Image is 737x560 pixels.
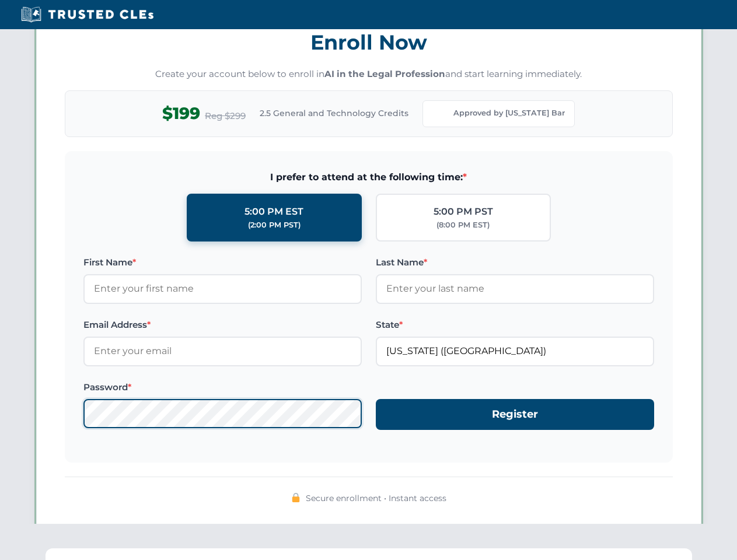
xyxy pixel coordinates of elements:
label: State [376,318,654,332]
img: 🔒 [291,493,301,502]
input: Enter your email [83,337,362,366]
input: Enter your first name [83,274,362,303]
div: 5:00 PM PST [434,204,493,219]
span: Secure enrollment • Instant access [306,492,446,505]
label: Email Address [83,318,362,332]
span: Approved by [US_STATE] Bar [453,107,565,119]
div: (8:00 PM EST) [436,219,490,231]
label: First Name [83,256,362,269]
span: 2.5 General and Technology Credits [260,107,408,120]
p: Create your account below to enroll in and start learning immediately. [65,68,673,81]
span: Reg $299 [205,109,246,123]
img: Florida Bar [432,106,449,122]
div: (2:00 PM PST) [248,219,301,231]
span: I prefer to attend at the following time: [83,170,654,185]
label: Password [83,380,362,394]
strong: AI in the Legal Profession [324,68,445,79]
input: Enter your last name [376,274,654,303]
div: 5:00 PM EST [244,204,303,219]
input: Florida (FL) [376,337,654,366]
button: Register [376,399,654,430]
img: Trusted CLEs [18,6,157,23]
h3: Enroll Now [65,24,673,61]
label: Last Name [376,256,654,269]
span: $199 [162,100,200,127]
